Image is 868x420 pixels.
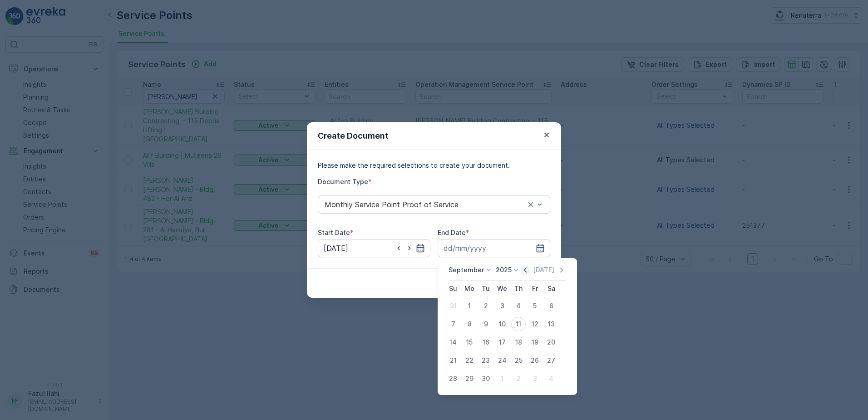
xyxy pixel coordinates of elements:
[438,229,466,236] label: End Date
[543,280,559,297] th: Saturday
[462,353,477,368] div: 22
[496,265,512,275] p: 2025
[478,353,493,368] div: 23
[511,299,526,313] div: 4
[544,335,558,350] div: 20
[478,299,493,313] div: 2
[461,280,478,297] th: Monday
[511,317,526,331] div: 11
[528,371,542,386] div: 3
[446,371,460,386] div: 28
[544,299,558,313] div: 6
[528,353,542,368] div: 26
[462,317,477,331] div: 8
[446,317,460,331] div: 7
[527,280,543,297] th: Friday
[318,130,389,142] p: Create Document
[446,353,460,368] div: 21
[544,353,558,368] div: 27
[495,317,509,331] div: 10
[533,265,554,275] p: [DATE]
[462,335,477,350] div: 15
[478,371,493,386] div: 30
[528,317,542,331] div: 12
[511,335,526,350] div: 18
[438,239,550,257] input: dd/mm/yyyy
[446,299,460,313] div: 31
[495,353,509,368] div: 24
[446,335,460,350] div: 14
[478,335,493,350] div: 16
[318,229,350,236] label: Start Date
[462,299,477,313] div: 1
[478,317,493,331] div: 9
[511,353,526,368] div: 25
[478,280,494,297] th: Tuesday
[544,371,558,386] div: 4
[528,299,542,313] div: 5
[318,239,430,257] input: dd/mm/yyyy
[495,335,509,350] div: 17
[318,161,550,170] p: Please make the required selections to create your document.
[510,280,527,297] th: Thursday
[495,299,509,313] div: 3
[495,371,509,386] div: 1
[511,371,526,386] div: 2
[445,280,461,297] th: Sunday
[494,280,510,297] th: Wednesday
[318,178,368,185] label: Document Type
[462,371,477,386] div: 29
[544,317,558,331] div: 13
[449,265,484,275] p: September
[528,335,542,350] div: 19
